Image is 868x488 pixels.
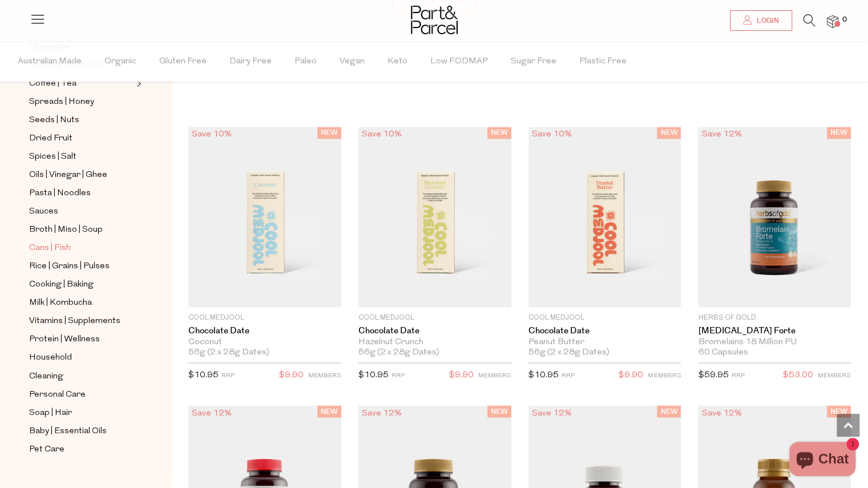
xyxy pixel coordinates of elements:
span: Gluten Free [159,42,207,82]
span: 0 [839,15,850,25]
small: MEMBERS [308,372,341,378]
div: Save 12% [358,405,405,421]
p: Cool Medjool [358,313,511,323]
span: Sauces [29,205,58,219]
span: NEW [317,405,341,417]
span: Spreads | Honey [29,95,94,109]
span: Protein | Wellness [29,333,100,346]
span: 56g (2 x 28g Dates) [358,348,439,358]
span: Soap | Hair [29,406,72,420]
a: Pasta | Noodles [29,186,133,200]
span: Australian Made [18,42,82,82]
div: Save 12% [188,405,235,421]
span: 60 Capsules [698,348,748,358]
a: Chocolate Date [188,326,341,336]
a: Chocolate Date [528,326,681,336]
span: Paleo [294,42,317,82]
span: Cans | Fish [29,241,71,255]
span: $9.90 [619,368,643,382]
p: Herbs of Gold [698,313,851,323]
small: MEMBERS [818,372,851,378]
span: Coffee | Tea [29,77,76,91]
div: Hazelnut Crunch [358,337,511,348]
a: Pet Care [29,442,133,456]
span: Household [29,351,72,365]
span: Login [754,16,779,26]
div: Save 10% [188,127,235,142]
span: Seeds | Nuts [29,114,79,127]
a: Household [29,350,133,365]
span: Pet Care [29,442,64,456]
span: Milk | Kombucha [29,296,92,310]
span: Broth | Miso | Soup [29,223,103,237]
img: Part&Parcel [411,6,458,34]
a: Cooking | Baking [29,277,133,292]
span: 56g (2 x 28g Dates) [188,348,269,358]
span: $10.95 [358,370,389,379]
div: Bromelains 18 Million PU [698,337,851,348]
div: Coconut [188,337,341,348]
a: Milk | Kombucha [29,296,133,310]
p: Cool Medjool [528,313,681,323]
a: 0 [827,15,838,27]
span: NEW [657,405,681,417]
div: Save 10% [528,127,575,142]
span: $9.90 [449,368,474,382]
a: Soap | Hair [29,405,133,420]
a: Seeds | Nuts [29,113,133,127]
span: NEW [827,127,851,139]
span: Cooking | Baking [29,278,94,292]
span: Low FODMAP [430,42,488,82]
span: Organic [104,42,136,82]
small: RRP [731,372,744,378]
a: Oils | Vinegar | Ghee [29,168,133,182]
span: NEW [827,405,851,417]
div: Peanut Butter [528,337,681,348]
small: MEMBERS [648,372,681,378]
inbox-online-store-chat: Shopify online store chat [786,442,859,479]
a: Cans | Fish [29,241,133,255]
div: Save 12% [698,127,745,142]
span: $59.95 [698,370,728,379]
div: Save 12% [528,405,575,421]
span: Sugar Free [511,42,556,82]
small: MEMBERS [478,372,511,378]
a: Login [730,10,792,31]
a: Coffee | Tea [29,76,133,91]
span: Keto [387,42,407,82]
a: Vitamins | Supplements [29,314,133,328]
p: Cool Medjool [188,313,341,323]
a: Cleaning [29,369,133,383]
small: RRP [221,372,235,378]
span: NEW [657,127,681,139]
a: Personal Care [29,387,133,401]
a: Rice | Grains | Pulses [29,259,133,273]
button: Expand/Collapse Coffee | Tea [134,76,142,90]
a: [MEDICAL_DATA] Forte [698,326,851,336]
img: Chocolate Date [358,127,511,307]
span: Oils | Vinegar | Ghee [29,168,107,182]
small: RRP [562,372,575,378]
span: Plastic Free [579,42,627,82]
a: Baby | Essential Oils [29,424,133,438]
img: Bromelain Forte [698,127,851,307]
span: $9.90 [279,368,304,382]
span: Vitamins | Supplements [29,314,120,328]
a: Protein | Wellness [29,332,133,346]
span: $10.95 [188,370,219,379]
img: Chocolate Date [528,127,681,307]
span: 56g (2 x 28g Dates) [528,348,609,358]
span: Dried Fruit [29,132,72,146]
a: Chocolate Date [358,326,511,336]
span: NEW [487,127,511,139]
span: $53.00 [783,368,813,382]
a: Spices | Salt [29,150,133,164]
a: Broth | Miso | Soup [29,223,133,237]
span: Baby | Essential Oils [29,424,107,438]
a: Dried Fruit [29,131,133,146]
a: Spreads | Honey [29,95,133,109]
small: RRP [391,372,405,378]
span: $10.95 [528,370,559,379]
span: Personal Care [29,388,86,401]
img: Chocolate Date [188,127,341,307]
